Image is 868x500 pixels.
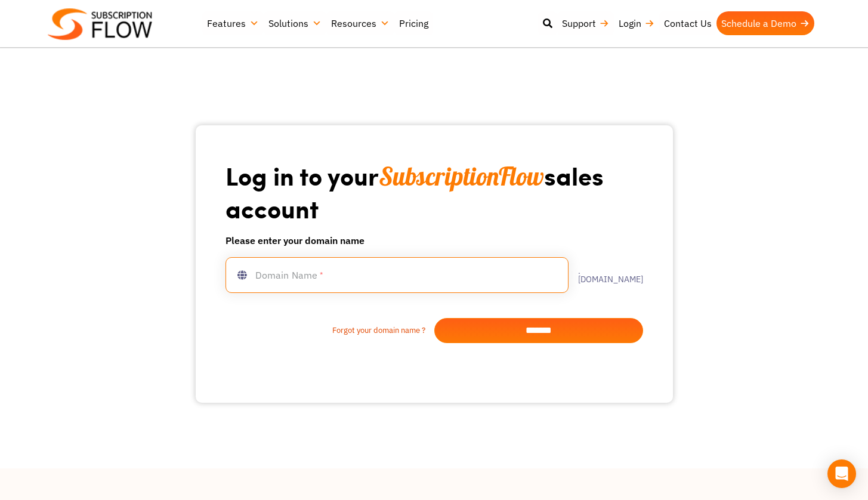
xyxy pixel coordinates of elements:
[226,160,643,224] h1: Log in to your sales account
[48,8,152,40] img: Subscriptionflow
[394,11,433,35] a: Pricing
[202,11,264,35] a: Features
[226,325,434,337] a: Forgot your domain name ?
[827,459,856,488] div: Open Intercom Messenger
[569,267,643,283] label: .[DOMAIN_NAME]
[659,11,716,35] a: Contact Us
[226,233,643,248] h6: Please enter your domain name
[264,11,326,35] a: Solutions
[379,161,544,192] span: SubscriptionFlow
[326,11,394,35] a: Resources
[614,11,659,35] a: Login
[557,11,614,35] a: Support
[716,11,814,35] a: Schedule a Demo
